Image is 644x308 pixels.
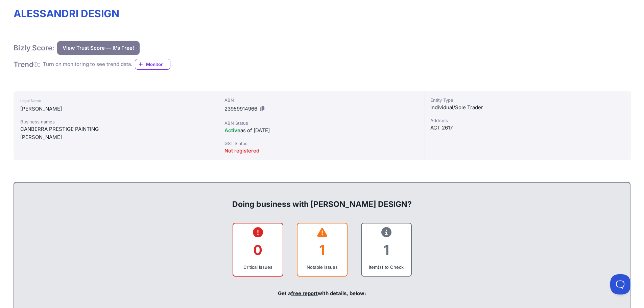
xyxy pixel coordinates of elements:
[430,117,625,124] div: Address
[224,127,240,134] span: Active
[610,274,630,294] iframe: Toggle Customer Support
[14,43,54,52] h1: Bizly Score:
[14,60,40,69] h1: Trend :
[239,236,277,264] div: 0
[20,97,212,105] div: Legal Name
[224,120,419,126] div: ABN Status
[224,147,259,154] span: Not registered
[224,126,419,135] div: as of [DATE]
[20,133,212,141] div: [PERSON_NAME]
[224,97,419,103] div: ABN
[20,105,212,113] div: [PERSON_NAME]
[135,59,170,70] a: Monitor
[367,236,406,264] div: 1
[224,105,257,112] span: 23959914966
[20,118,212,125] div: Business names
[57,41,140,55] button: View Trust Score — It's Free!
[239,264,277,270] div: Critical Issues
[430,103,625,112] div: Individual/Sole Trader
[430,124,625,132] div: ACT 2617
[146,61,170,68] span: Monitor
[21,188,623,210] div: Doing business with [PERSON_NAME] DESIGN?
[224,140,419,147] div: GST Status
[43,61,132,68] div: Turn on monitoring to see trend data.
[291,290,318,297] a: free report
[303,236,341,264] div: 1
[367,264,406,270] div: Item(s) to Check
[278,290,366,297] span: Get a with details, below:
[303,264,341,270] div: Notable Issues
[430,97,625,103] div: Entity Type
[20,125,212,133] div: CANBERRA PRESTIGE PAINTING
[14,7,630,20] h1: ALESSANDRI DESIGN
